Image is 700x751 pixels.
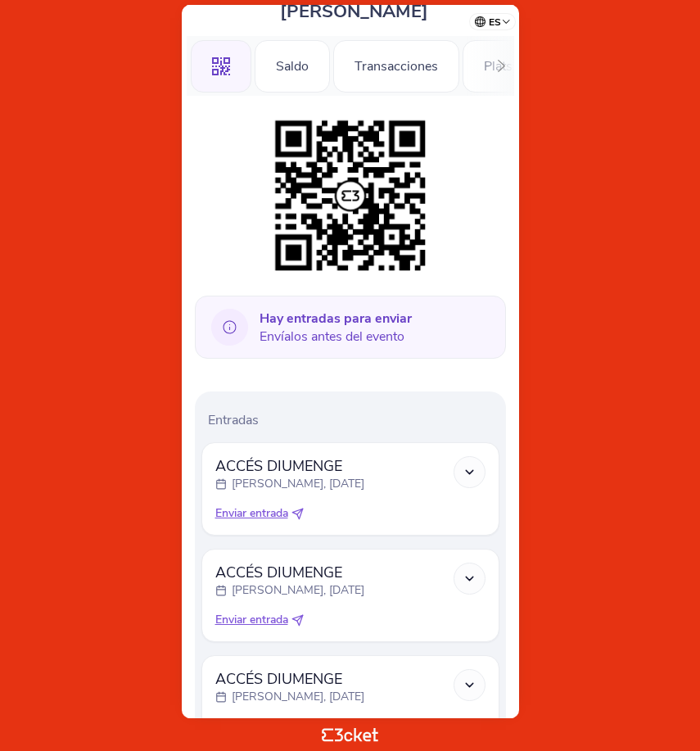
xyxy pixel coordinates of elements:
span: ACCÉS DIUMENGE [215,456,364,476]
span: Enviar entrada [215,612,288,628]
p: Entradas [208,411,499,429]
b: Hay entradas para enviar [260,310,412,328]
div: Saldo [255,40,330,93]
span: ACCÉS DIUMENGE [215,669,364,689]
p: [PERSON_NAME], [DATE] [232,689,364,705]
span: Enviar entrada [215,505,288,522]
span: Envíalos antes del evento [260,310,412,346]
a: Transacciones [333,56,459,74]
div: Transacciones [333,40,459,93]
p: [PERSON_NAME], [DATE] [232,476,364,492]
a: Plats [463,56,534,74]
img: 75c1ae20aef84fe095d83e7a31b71e1c.png [267,112,434,279]
span: ACCÉS DIUMENGE [215,563,364,582]
a: Saldo [255,56,330,74]
div: Plats [463,40,534,93]
p: [PERSON_NAME], [DATE] [232,582,364,599]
